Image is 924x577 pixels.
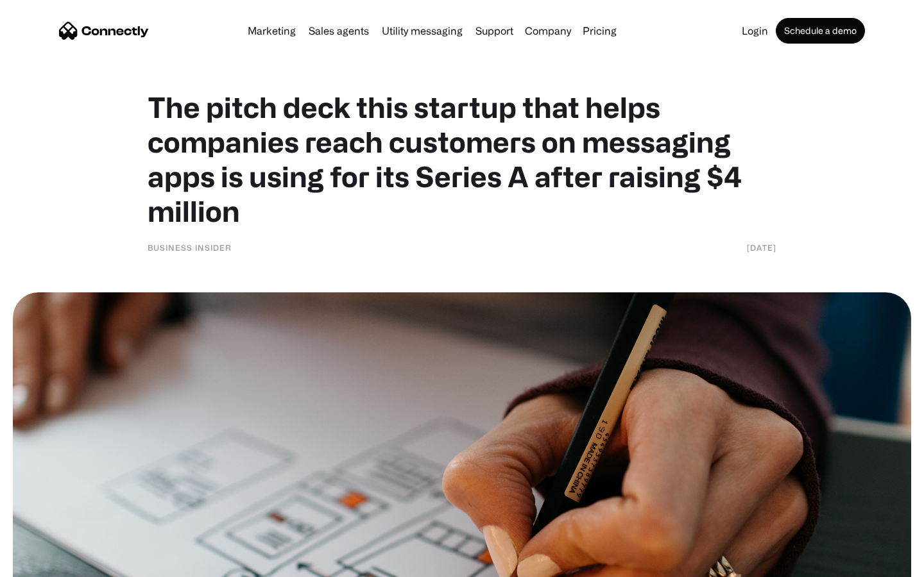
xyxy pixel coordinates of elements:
[243,26,301,36] a: Marketing
[148,241,232,254] div: Business Insider
[577,26,622,36] a: Pricing
[737,26,773,36] a: Login
[377,26,468,36] a: Utility messaging
[470,26,518,36] a: Support
[747,241,776,254] div: [DATE]
[525,22,571,40] div: Company
[304,26,374,36] a: Sales agents
[148,90,776,228] h1: The pitch deck this startup that helps companies reach customers on messaging apps is using for i...
[776,18,865,44] a: Schedule a demo
[13,555,77,573] aside: Language selected: English
[26,555,77,573] ul: Language list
